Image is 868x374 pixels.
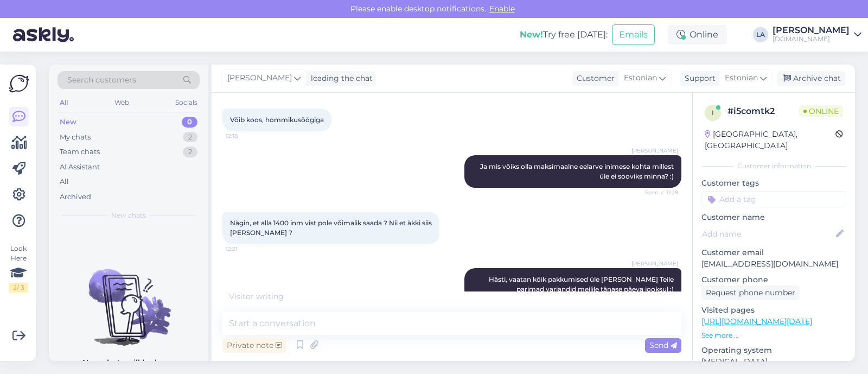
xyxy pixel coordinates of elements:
[227,72,292,84] span: [PERSON_NAME]
[520,29,543,40] b: New!
[631,259,678,268] span: [PERSON_NAME]
[701,191,846,207] input: Add a tag
[725,72,758,84] span: Estonian
[58,96,70,110] div: All
[701,345,846,356] p: Operating system
[631,147,678,155] span: [PERSON_NAME]
[727,105,799,118] div: # i5comtk2
[701,331,846,340] p: See more ...
[701,316,812,326] a: [URL][DOMAIN_NAME][DATE]
[489,275,675,293] span: Hästi, vaatan kõik pakkumised üle [PERSON_NAME] Teile parimad variandid meilile tänase päeva jook...
[183,132,197,143] div: 2
[230,219,433,237] span: Nägin, et alla 1400 inm vist pole võimalik saada ? Nii et äkki siis [PERSON_NAME] ?
[486,4,518,14] span: Enable
[701,286,800,300] div: Request phone number
[60,162,100,173] div: AI Assistant
[9,244,28,293] div: Look Here
[701,247,846,258] p: Customer email
[701,305,846,316] p: Visited pages
[705,129,835,151] div: [GEOGRAPHIC_DATA], [GEOGRAPHIC_DATA]
[284,291,285,301] span: .
[9,283,28,293] div: 2 / 3
[60,117,76,128] div: New
[285,291,287,301] span: .
[112,96,131,110] div: Web
[67,74,136,86] span: Search customers
[183,147,197,157] div: 2
[777,71,845,86] div: Archive chat
[753,27,768,42] div: LA
[49,250,208,347] img: No chats
[60,147,100,157] div: Team chats
[82,357,175,369] p: New chats will be here.
[701,258,846,270] p: [EMAIL_ADDRESS][DOMAIN_NAME]
[701,212,846,223] p: Customer name
[60,132,91,143] div: My chats
[173,96,200,110] div: Socials
[480,162,675,180] span: Ja mis võiks olla maksimaalne eelarve inimese kohta millest üle ei sooviks minna? :)
[701,356,846,367] p: [MEDICAL_DATA]
[701,178,846,189] p: Customer tags
[773,35,850,43] div: [DOMAIN_NAME]
[773,26,850,35] div: [PERSON_NAME]
[520,28,608,41] div: Try free [DATE]:
[222,291,681,302] div: Visitor writing
[9,73,29,94] img: Askly Logo
[222,338,286,353] div: Private note
[701,161,846,171] div: Customer information
[773,26,861,43] a: [PERSON_NAME][DOMAIN_NAME]
[702,228,834,240] input: Add name
[182,117,197,128] div: 0
[230,116,324,124] span: Võib koos, hommikusöögiga
[701,274,846,286] p: Customer phone
[226,245,266,253] span: 12:21
[637,188,678,196] span: Seen ✓ 12:19
[60,192,91,202] div: Archived
[799,105,843,117] span: Online
[307,73,373,84] div: leading the chat
[624,72,657,84] span: Estonian
[111,211,146,220] span: New chats
[668,25,727,45] div: Online
[226,132,266,140] span: 12:18
[612,24,655,45] button: Emails
[680,73,716,84] div: Support
[649,340,677,350] span: Send
[572,73,615,84] div: Customer
[60,176,69,187] div: All
[712,109,714,117] span: i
